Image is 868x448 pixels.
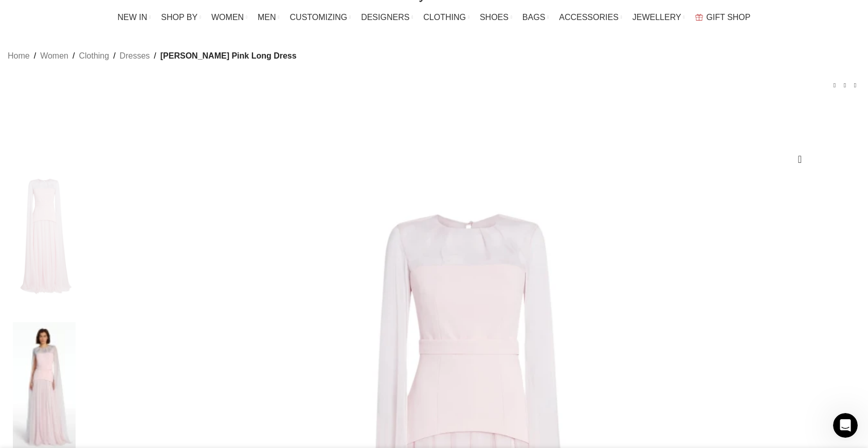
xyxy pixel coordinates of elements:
a: JEWELLERY [632,7,685,28]
a: CUSTOMIZING [290,7,351,28]
span: SHOP BY [161,12,197,22]
span: [PERSON_NAME] Pink Long Dress [160,49,297,63]
nav: Breadcrumb [8,49,297,63]
span: MEN [258,12,276,22]
span: GIFT SHOP [707,12,751,22]
a: MEN [258,7,279,28]
a: SHOES [480,7,512,28]
span: NEW IN [118,12,148,22]
a: WOMEN [211,7,247,28]
a: NEW IN [118,7,151,28]
a: Dresses [120,49,150,63]
span: SHOES [480,12,509,22]
a: Previous product [829,80,840,90]
span: CUSTOMIZING [290,12,348,22]
span: DESIGNERS [361,12,409,22]
img: GiftBag [695,14,703,21]
a: GIFT SHOP [695,7,751,28]
div: Main navigation [3,7,865,28]
span: CLOTHING [423,12,466,22]
iframe: Intercom live chat [833,413,858,438]
span: WOMEN [211,12,244,22]
a: BAGS [522,7,549,28]
a: Clothing [79,49,109,63]
a: CLOTHING [423,7,469,28]
span: BAGS [522,12,545,22]
span: JEWELLERY [632,12,681,22]
a: Women [40,49,68,63]
span: ACCESSORIES [559,12,619,22]
a: DESIGNERS [361,7,413,28]
img: Safiyaa Gloria Pale Pink Long Dress50421 nobg [13,171,76,317]
a: SHOP BY [161,7,201,28]
a: ACCESSORIES [559,7,622,28]
a: Next product [850,80,860,90]
a: Home [8,49,30,63]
